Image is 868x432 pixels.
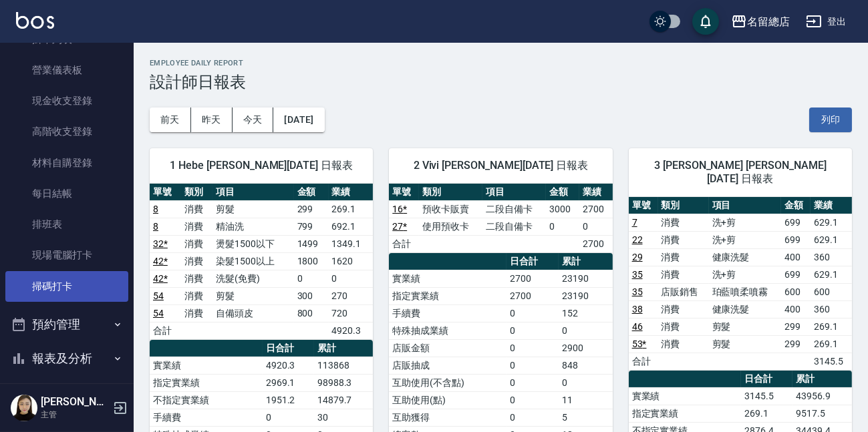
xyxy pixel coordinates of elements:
[150,107,191,132] button: 前天
[811,318,852,335] td: 269.1
[809,107,852,132] button: 列印
[5,85,128,116] a: 現金收支登錄
[419,200,482,218] td: 預收卡販賣
[41,395,109,409] h5: [PERSON_NAME]
[658,266,709,283] td: 消費
[792,405,852,422] td: 9517.5
[153,290,164,301] a: 54
[212,184,293,201] th: 項目
[559,287,612,304] td: 23190
[709,335,781,353] td: 剪髮
[263,391,314,409] td: 1951.2
[329,184,374,201] th: 業績
[507,409,559,426] td: 0
[153,221,158,232] a: 8
[632,217,637,228] a: 7
[389,184,612,253] table: a dense table
[709,283,781,300] td: 珀藍噴柔噴霧
[5,148,128,178] a: 材料自購登錄
[233,107,274,132] button: 今天
[629,197,852,371] table: a dense table
[329,270,374,287] td: 0
[579,235,613,252] td: 2700
[741,387,792,405] td: 3145.5
[5,55,128,85] a: 營業儀表板
[150,73,852,91] h3: 設計師日報表
[150,184,373,340] table: a dense table
[5,178,128,209] a: 每日結帳
[801,9,852,34] button: 登出
[5,116,128,147] a: 高階收支登錄
[212,287,293,304] td: 剪髮
[811,283,852,300] td: 600
[389,409,507,426] td: 互助獲得
[314,409,374,426] td: 30
[314,340,374,357] th: 累計
[150,357,263,374] td: 實業績
[314,391,374,409] td: 14879.7
[692,8,719,35] button: save
[709,248,781,266] td: 健康洗髮
[781,248,811,266] td: 400
[482,184,546,201] th: 項目
[632,269,643,280] a: 35
[212,304,293,322] td: 自備頭皮
[5,376,128,411] button: 客戶管理
[150,391,263,409] td: 不指定實業績
[811,197,852,214] th: 業績
[507,322,559,339] td: 0
[811,335,852,353] td: 269.1
[389,184,419,201] th: 單號
[314,357,374,374] td: 113868
[212,235,293,252] td: 燙髮1500以下
[294,235,329,252] td: 1499
[658,248,709,266] td: 消費
[658,231,709,248] td: 消費
[329,287,374,304] td: 270
[181,235,212,252] td: 消費
[405,159,596,172] span: 2 Vivi [PERSON_NAME][DATE] 日報表
[150,59,852,67] h2: Employee Daily Report
[811,300,852,318] td: 360
[811,214,852,231] td: 629.1
[792,371,852,388] th: 累計
[389,374,507,391] td: 互助使用(不含點)
[559,339,612,357] td: 2900
[781,335,811,353] td: 299
[329,235,374,252] td: 1349.1
[329,200,374,218] td: 269.1
[632,321,643,332] a: 46
[579,218,613,235] td: 0
[629,197,658,214] th: 單號
[709,266,781,283] td: 洗+剪
[389,235,419,252] td: 合計
[507,391,559,409] td: 0
[419,218,482,235] td: 使用預收卡
[741,371,792,388] th: 日合計
[150,184,181,201] th: 單號
[273,107,324,132] button: [DATE]
[5,307,128,342] button: 預約管理
[781,318,811,335] td: 299
[419,184,482,201] th: 類別
[781,283,811,300] td: 600
[389,304,507,322] td: 手續費
[507,374,559,391] td: 0
[781,300,811,318] td: 400
[5,209,128,240] a: 排班表
[811,231,852,248] td: 629.1
[166,159,357,172] span: 1 Hebe [PERSON_NAME][DATE] 日報表
[294,200,329,218] td: 299
[11,395,37,421] img: Person
[559,322,612,339] td: 0
[629,353,658,370] td: 合計
[658,197,709,214] th: 類別
[329,322,374,339] td: 4920.3
[263,409,314,426] td: 0
[181,184,212,201] th: 類別
[632,304,643,314] a: 38
[507,304,559,322] td: 0
[658,283,709,300] td: 店販銷售
[579,200,613,218] td: 2700
[482,200,546,218] td: 二段自備卡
